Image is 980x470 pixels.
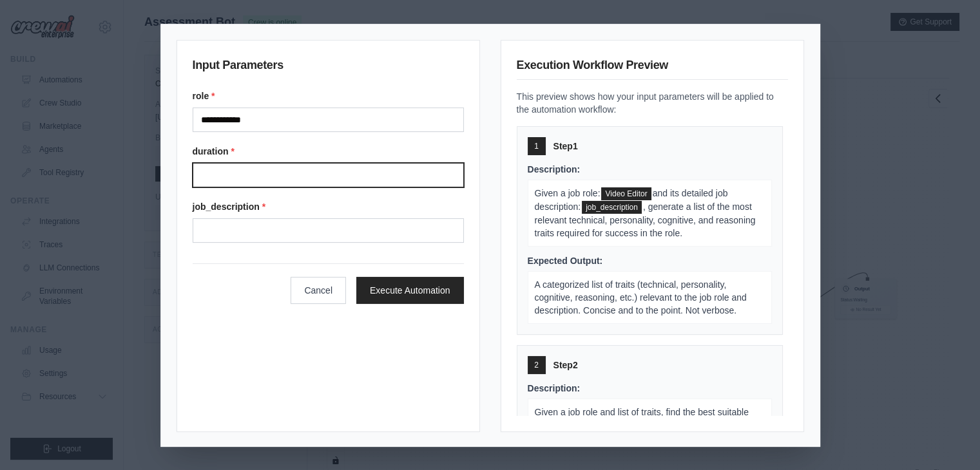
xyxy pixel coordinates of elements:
span: 1 [534,141,539,151]
span: Step 1 [553,140,578,153]
label: role [193,89,464,102]
span: Given a job role: [535,188,600,198]
h3: Execution Workflow Preview [517,56,788,80]
span: A categorized list of traits (technical, personality, cognitive, reasoning, etc.) relevant to the... [535,279,747,315]
button: Cancel [291,277,346,304]
iframe: Chat Widget [916,408,980,470]
span: job_description [582,201,642,214]
p: This preview shows how your input parameters will be applied to the automation workflow: [517,90,788,116]
span: Expected Output: [528,256,603,266]
span: Description: [528,383,581,393]
label: duration [193,145,464,158]
span: Given a job role and list of traits, find the best suitable traits in the knowledge base for the ... [535,407,763,456]
h3: Input Parameters [193,56,464,79]
button: Execute Automation [356,277,464,304]
span: 2 [534,360,539,370]
span: Description: [528,164,581,174]
label: job_description [193,200,464,213]
span: and its detailed job description: [535,188,728,212]
span: role [601,187,651,200]
span: , generate a list of the most relevant technical, personality, cognitive, and reasoning traits re... [535,202,756,238]
span: Step 2 [553,359,578,371]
